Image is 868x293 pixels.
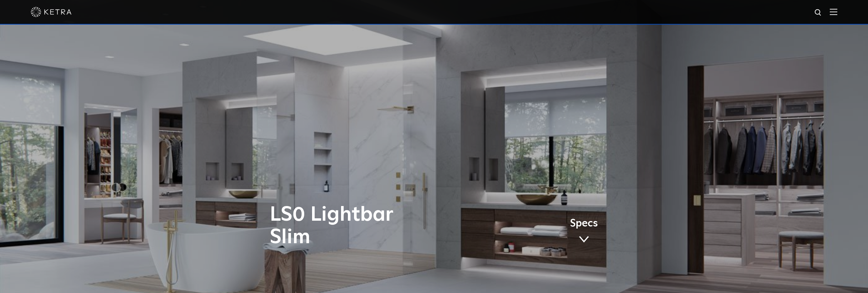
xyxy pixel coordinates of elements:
span: Specs [570,219,598,229]
img: search icon [814,9,823,17]
img: ketra-logo-2019-white [31,7,72,17]
a: Specs [570,219,598,245]
h1: LS0 Lightbar Slim [270,204,462,249]
img: Hamburger%20Nav.svg [830,9,837,15]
